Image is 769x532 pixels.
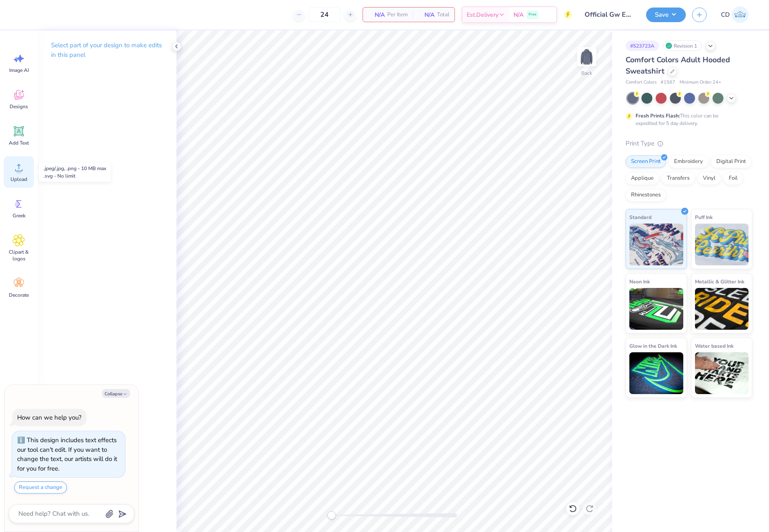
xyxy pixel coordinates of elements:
img: Glow in the Dark Ink [629,352,683,394]
div: How can we help you? [17,413,82,422]
div: .svg - No limit [43,172,106,180]
span: Greek [13,212,26,219]
span: Comfort Colors [626,79,657,86]
span: Est. Delivery [467,10,498,19]
button: Request a change [14,481,67,494]
div: Foil [723,172,743,185]
span: Water based Ink [695,341,733,350]
span: Clipart & logos [5,249,33,262]
p: Select part of your design to make edits in this panel [51,41,163,60]
div: Embroidery [669,155,708,168]
span: Glow in the Dark Ink [629,341,677,350]
span: Neon Ink [629,277,650,286]
div: Accessibility label [327,511,336,519]
span: N/A [514,10,524,19]
span: N/A [418,10,434,19]
span: # 1567 [661,79,675,86]
div: # 523723A [626,41,659,51]
img: Neon Ink [629,288,683,330]
span: Standard [629,213,651,221]
span: Add Text [9,140,29,146]
span: CD [721,10,730,20]
div: Print Type [626,139,752,148]
div: Digital Print [711,155,751,168]
input: – – [308,7,341,22]
a: CD [717,6,752,23]
span: Minimum Order: 24 + [680,79,721,86]
img: Cedric Diasanta [732,6,749,23]
span: Designs [10,103,28,110]
div: Transfers [662,172,695,185]
input: Untitled Design [578,6,640,23]
div: This design includes text effects our tool can't edit. If you want to change the text, our artist... [17,436,117,473]
button: Save [646,8,686,22]
img: Standard [629,224,683,265]
img: Back [578,48,595,65]
span: Comfort Colors Adult Hooded Sweatshirt [626,55,730,76]
div: Back [581,69,592,77]
span: Decorate [9,292,29,298]
span: Upload [10,176,27,183]
span: Total [437,10,450,19]
div: .jpeg/.jpg, .png - 10 MB max [43,165,106,172]
div: Rhinestones [626,189,666,201]
span: Per Item [387,10,408,19]
div: Revision 1 [663,41,702,51]
strong: Fresh Prints Flash: [636,112,680,119]
div: Applique [626,172,659,185]
span: Metallic & Glitter Ink [695,277,744,286]
span: N/A [368,10,385,19]
div: This color can be expedited for 5 day delivery. [636,112,738,127]
span: Free [529,12,537,18]
img: Water based Ink [695,352,749,394]
img: Metallic & Glitter Ink [695,288,749,330]
div: Screen Print [626,155,666,168]
button: Collapse [102,389,130,398]
img: Puff Ink [695,224,749,265]
span: Puff Ink [695,213,713,221]
span: Image AI [9,67,29,74]
div: Vinyl [697,172,721,185]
